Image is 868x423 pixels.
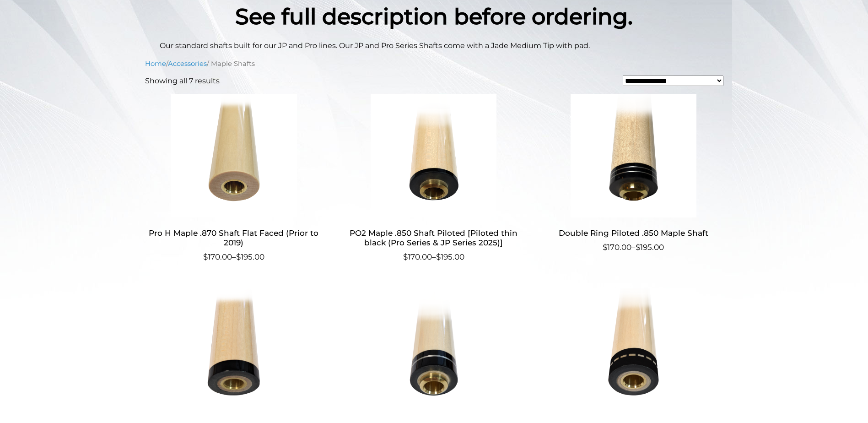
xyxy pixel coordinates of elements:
span: $ [236,252,241,261]
p: Showing all 7 results [145,76,220,87]
a: Accessories [168,60,207,68]
bdi: 170.00 [203,252,232,261]
img: Double Ring Piloted .850 Maple Shaft [545,94,722,217]
bdi: 195.00 [236,252,264,261]
p: Our standard shafts built for our JP and Pro lines. Our JP and Pro Series Shafts come with a Jade... [160,40,709,51]
span: $ [403,252,408,261]
span: – [545,242,722,254]
bdi: 170.00 [403,252,432,261]
h2: Pro H Maple .870 Shaft Flat Faced (Prior to 2019) [145,225,323,251]
span: – [345,251,523,263]
bdi: 195.00 [436,252,464,261]
h2: Double Ring Piloted .850 Maple Shaft [545,225,722,242]
span: $ [636,243,640,252]
span: $ [436,252,441,261]
bdi: 170.00 [603,243,631,252]
a: Double Ring Piloted .850 Maple Shaft $170.00–$195.00 [545,94,722,254]
bdi: 195.00 [636,243,664,252]
strong: See full description before ordering. [235,3,633,30]
span: $ [203,252,208,261]
img: Maple .870 Shaft Flat Faced (Prior to 2019) [145,288,323,412]
a: PO2 Maple .850 Shaft Piloted [Piloted thin black (Pro Series & JP Series 2025)] $170.00–$195.00 [345,94,523,263]
a: Pro H Maple .870 Shaft Flat Faced (Prior to 2019) $170.00–$195.00 [145,94,323,263]
img: Maple Shaft .850 JP Series (Flat faced/Prior to 2025) [545,288,722,412]
img: PO2 Maple .850 Shaft Piloted [Piloted thin black (Pro Series & JP Series 2025)] [345,94,523,217]
a: Home [145,60,166,68]
span: – [145,251,323,263]
span: $ [603,243,607,252]
select: Shop order [623,76,723,86]
img: Standard Piloted Pro Series .850 (Pro Series Single Ring) [345,288,523,412]
nav: Breadcrumb [145,59,723,69]
h2: PO2 Maple .850 Shaft Piloted [Piloted thin black (Pro Series & JP Series 2025)] [345,225,523,251]
img: Pro H Maple .870 Shaft Flat Faced (Prior to 2019) [145,94,323,217]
